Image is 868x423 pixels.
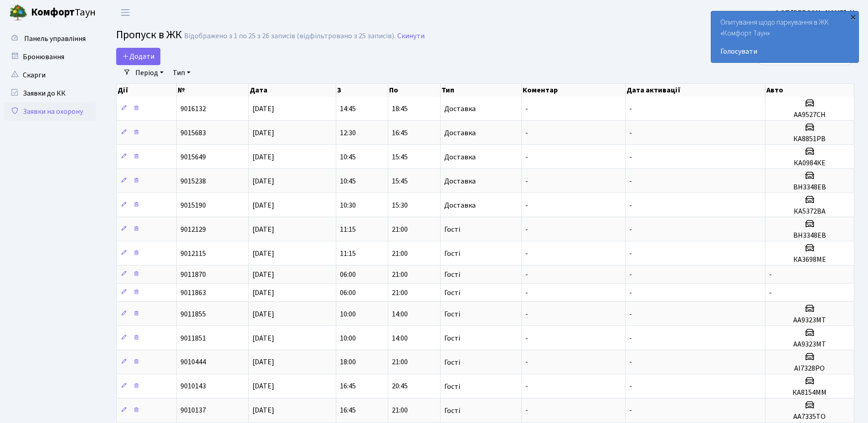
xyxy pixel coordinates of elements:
span: - [525,406,528,416]
a: Період [132,65,167,81]
span: [DATE] [252,128,274,138]
span: Гості [444,226,460,233]
span: 9011870 [180,270,206,280]
span: 14:00 [392,333,408,343]
span: 9015683 [180,128,206,138]
span: - [525,104,528,114]
span: [DATE] [252,152,274,162]
span: [DATE] [252,309,274,319]
h5: ВН3348ЕВ [769,183,850,192]
span: - [525,152,528,162]
span: - [525,224,528,234]
span: [DATE] [252,382,274,392]
span: 16:45 [340,406,356,416]
span: 21:00 [392,249,408,259]
span: Пропуск в ЖК [116,27,182,43]
span: Доставка [444,178,476,185]
span: 21:00 [392,406,408,416]
span: Доставка [444,202,476,209]
span: [DATE] [252,104,274,114]
span: 16:45 [340,382,356,392]
span: - [629,333,632,343]
span: 14:00 [392,309,408,319]
span: Гості [444,359,460,366]
span: 9015238 [180,176,206,186]
span: - [629,309,632,319]
span: 21:00 [392,288,408,298]
a: Скинути [397,32,425,41]
span: [DATE] [252,249,274,259]
span: - [769,288,772,298]
h5: КА0984КЕ [769,159,850,168]
h5: АА7335ТО [769,413,850,421]
h5: КА3698МЕ [769,255,850,264]
span: - [525,128,528,138]
span: [DATE] [252,288,274,298]
th: № [177,84,249,97]
span: Доставка [444,153,476,161]
a: Бронювання [5,48,96,66]
span: 9011855 [180,309,206,319]
span: [DATE] [252,333,274,343]
img: logo.png [9,4,27,22]
span: - [769,270,772,280]
span: 9015649 [180,152,206,162]
span: 15:30 [392,200,408,210]
span: 15:45 [392,152,408,162]
span: Гості [444,335,460,342]
span: Гості [444,271,460,278]
span: - [629,128,632,138]
th: Дата [249,84,336,97]
span: Гості [444,311,460,318]
span: Гості [444,289,460,296]
span: Таун [31,5,96,20]
span: - [525,357,528,367]
span: 9015190 [180,200,206,210]
span: - [525,176,528,186]
span: [DATE] [252,176,274,186]
span: 06:00 [340,288,356,298]
span: - [525,249,528,259]
a: Заявки на охорону [5,102,96,121]
th: По [388,84,440,97]
a: Додати [116,48,160,65]
th: Коментар [522,84,626,97]
h5: АА9323МТ [769,340,850,349]
button: Переключити навігацію [114,5,137,20]
div: Опитування щодо паркування в ЖК «Комфорт Таун» [711,11,858,62]
a: Заявки до КК [5,84,96,102]
span: 18:00 [340,357,356,367]
b: Комфорт [31,5,75,20]
span: - [629,288,632,298]
span: Гості [444,383,460,390]
span: 10:45 [340,152,356,162]
span: - [629,249,632,259]
span: 9010143 [180,382,206,392]
span: [DATE] [252,200,274,210]
h5: КА8851РВ [769,135,850,143]
span: 10:00 [340,333,356,343]
span: 9012129 [180,224,206,234]
span: Гості [444,407,460,414]
span: 16:45 [392,128,408,138]
span: 9011851 [180,333,206,343]
span: 21:00 [392,270,408,280]
th: Дата активації [626,84,765,97]
span: Доставка [444,129,476,137]
span: [DATE] [252,270,274,280]
span: - [629,406,632,416]
span: 11:15 [340,224,356,234]
span: - [629,270,632,280]
span: - [525,200,528,210]
span: Додати [122,51,154,61]
th: З [336,84,388,97]
span: [DATE] [252,224,274,234]
h5: АА9323МТ [769,316,850,325]
h5: ВН3348ЕВ [769,231,850,240]
span: 06:00 [340,270,356,280]
th: Дії [117,84,177,97]
span: 9012115 [180,249,206,259]
b: ФОП [PERSON_NAME]. Н. [774,8,857,18]
div: × [848,12,858,21]
span: - [629,200,632,210]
